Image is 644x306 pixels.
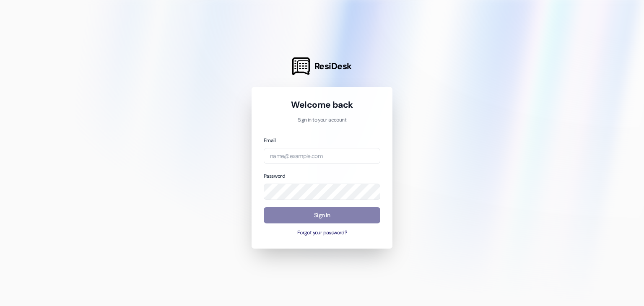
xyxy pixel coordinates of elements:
[264,229,380,237] button: Forgot your password?
[264,173,285,179] label: Password
[264,137,275,144] label: Email
[264,207,380,223] button: Sign In
[264,117,380,124] p: Sign in to your account
[314,60,352,72] span: ResiDesk
[264,148,380,164] input: name@example.com
[264,99,380,111] h1: Welcome back
[292,57,310,75] img: ResiDesk Logo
